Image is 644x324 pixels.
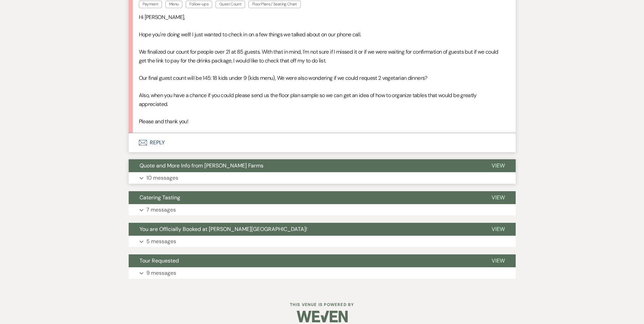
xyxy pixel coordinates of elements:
[129,172,516,184] button: 10 messages
[492,194,505,201] span: View
[129,191,481,204] button: Catering Tasting
[492,226,505,233] span: View
[249,1,301,8] span: Floor Plans / Seating Chart
[129,223,481,236] button: You are Officially Booked at [PERSON_NAME][GEOGRAPHIC_DATA]!
[129,267,516,279] button: 9 messages
[139,91,505,108] p: Also, when you have a chance if you could please send us the floor plan sample so we can get an i...
[139,1,162,8] span: Payment
[129,254,481,267] button: Tour Requested
[481,223,516,236] button: View
[139,48,505,65] p: We finalized our count for people over 21 at 85 guests. With that in mind, I'm not sure if I miss...
[129,236,516,247] button: 5 messages
[481,159,516,172] button: View
[165,1,182,8] span: Menu
[129,159,481,172] button: Quote and More Info from [PERSON_NAME] Farms
[139,117,505,126] p: Please and thank you!
[146,237,176,246] p: 5 messages
[481,191,516,204] button: View
[146,205,176,214] p: 7 messages
[139,74,505,83] p: Our final guest count will be 145: 18 kids under 9 (kids menu), We were also wondering if we coul...
[481,254,516,267] button: View
[140,226,307,233] span: You are Officially Booked at [PERSON_NAME][GEOGRAPHIC_DATA]!
[146,269,176,277] p: 9 messages
[129,204,516,216] button: 7 messages
[146,174,178,182] p: 10 messages
[492,162,505,169] span: View
[140,257,179,264] span: Tour Requested
[140,162,263,169] span: Quote and More Info from [PERSON_NAME] Farms
[186,1,212,8] span: Follow-ups
[139,13,505,22] p: Hi [PERSON_NAME],
[216,1,245,8] span: Guest Count
[140,194,180,201] span: Catering Tasting
[492,257,505,264] span: View
[139,30,505,39] p: Hope you're doing well! I just wanted to check in on a few things we talked about on our phone call.
[129,133,516,152] button: Reply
